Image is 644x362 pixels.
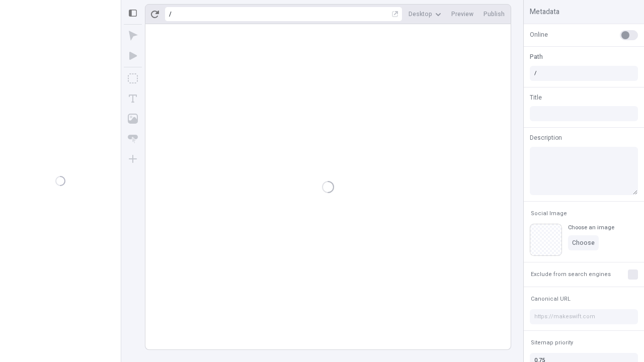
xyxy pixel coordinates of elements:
span: Publish [484,10,505,18]
span: Desktop [409,10,432,18]
span: Canonical URL [531,295,571,303]
button: Publish [479,7,509,22]
span: Description [530,133,562,142]
button: Social Image [529,208,569,220]
div: Choose an image [568,224,614,231]
button: Desktop [405,7,445,22]
button: Canonical URL [529,293,573,305]
span: Preview [451,10,473,18]
button: Preview [447,7,477,22]
div: / [169,10,172,18]
button: Button [124,130,142,148]
span: Social Image [531,210,567,217]
button: Text [124,89,142,108]
input: https://makeswift.com [530,309,638,324]
button: Image [124,110,142,128]
span: Path [530,52,543,61]
button: Choose [568,235,599,250]
span: Sitemap priority [531,339,573,346]
button: Exclude from search engines [529,268,613,281]
button: Box [124,69,142,87]
span: Exclude from search engines [531,270,611,278]
span: Title [530,93,542,102]
button: Sitemap priority [529,337,575,349]
span: Choose [572,239,595,247]
span: Online [530,30,548,39]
